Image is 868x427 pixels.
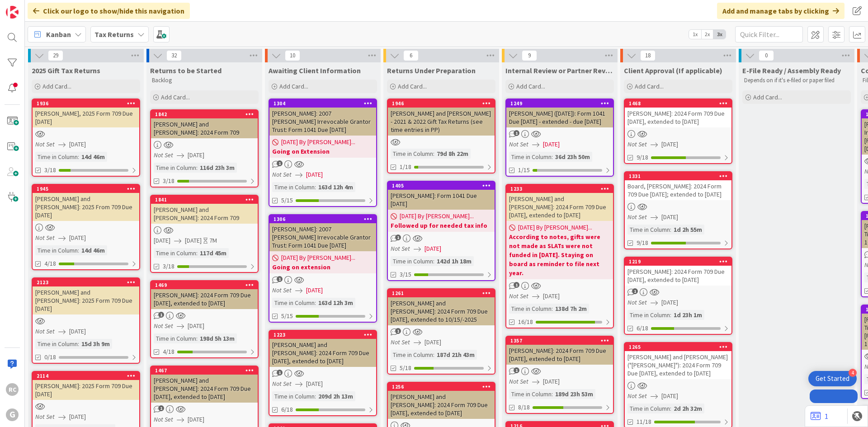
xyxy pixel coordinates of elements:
[849,369,857,377] div: 4
[518,165,530,175] span: 1/15
[433,149,434,159] span: :
[6,383,19,396] div: RC
[553,304,589,314] div: 138d 7h 2m
[506,99,613,127] div: 1249[PERSON_NAME] ([DATE]): Form 1041 Due [DATE] - extended - due [DATE]
[625,258,731,266] div: 1219
[151,110,258,118] div: 1842
[506,99,613,108] div: 1249
[395,328,401,334] span: 1
[808,371,857,386] div: Open Get Started checklist, remaining modules: 4
[274,100,376,107] div: 1304
[701,30,713,39] span: 2x
[387,288,495,375] a: 1261[PERSON_NAME] and [PERSON_NAME]: 2024 Form 709 Due [DATE], extended to 10/15/-2025Not Set[DAT...
[505,184,614,328] a: 1233[PERSON_NAME] and [PERSON_NAME]: 2024 Form 709 Due [DATE], extended to [DATE][DATE] By [PERSO...
[400,162,411,172] span: 1/18
[316,391,355,401] div: 209d 2h 13m
[506,185,613,221] div: 1233[PERSON_NAME] and [PERSON_NAME]: 2024 Form 709 Due [DATE], extended to [DATE]
[624,257,732,335] a: 1219[PERSON_NAME]: 2024 Form 709 Due [DATE], extended to [DATE]Not Set[DATE]Time in Column:1d 23h...
[434,256,474,266] div: 142d 1h 18m
[671,310,704,320] div: 1d 23h 1m
[69,412,86,422] span: [DATE]
[635,82,664,90] span: Add Card...
[196,163,198,173] span: :
[670,404,671,413] span: :
[32,99,140,177] a: 1936[PERSON_NAME], 2025 Form 709 Due [DATE]Not Set[DATE]Time in Column:14d 46m3/18
[505,66,614,75] span: Internal Review or Partner Review
[272,147,373,156] b: Going on Extension
[629,173,731,179] div: 1331
[637,238,648,248] span: 9/18
[388,190,495,210] div: [PERSON_NAME]: Form 1041 Due [DATE]
[627,310,670,320] div: Time in Column
[281,253,355,263] span: [DATE] By [PERSON_NAME]...
[506,345,613,365] div: [PERSON_NAME]: 2024 Form 709 Due [DATE], extended to [DATE]
[506,337,613,345] div: 1357
[154,151,173,159] i: Not Set
[388,391,495,419] div: [PERSON_NAME] and [PERSON_NAME]: 2024 Form 709 Due [DATE], extended to [DATE]
[198,248,229,258] div: 117d 45m
[185,236,202,245] span: [DATE]
[624,171,732,249] a: 1331Board, [PERSON_NAME]: 2024 Form 709 Due [DATE]; extended to [DATE]Not Set[DATE]Time in Column...
[279,82,308,90] span: Add Card...
[151,204,258,224] div: [PERSON_NAME] and [PERSON_NAME]: 2024 Form 709
[627,213,647,221] i: Not Set
[79,152,107,162] div: 14d 46m
[269,331,376,367] div: 1223[PERSON_NAME] and [PERSON_NAME]: 2024 Form 709 Due [DATE], extended to [DATE]
[506,337,613,365] div: 1357[PERSON_NAME]: 2024 Form 709 Due [DATE], extended to [DATE]
[69,233,86,243] span: [DATE]
[816,374,849,383] div: Get Started
[392,183,495,189] div: 1405
[509,292,528,300] i: Not Set
[388,99,495,108] div: 1946
[269,331,376,339] div: 1223
[33,372,139,400] div: 2114[PERSON_NAME]: 2025 Form 709 Due [DATE]
[625,258,731,286] div: 1219[PERSON_NAME]: 2024 Form 709 Due [DATE], extended to [DATE]
[44,165,56,175] span: 3/18
[37,100,139,107] div: 1936
[514,282,519,288] span: 1
[33,108,139,127] div: [PERSON_NAME], 2025 Form 709 Due [DATE]
[505,99,614,177] a: 1249[PERSON_NAME] ([DATE]): Form 1041 Due [DATE] - extended - due [DATE]Not Set[DATE]Time in Colu...
[514,130,519,136] span: 1
[637,153,648,162] span: 9/18
[744,77,849,84] p: Depends on if it's e-filed or paper filed
[425,244,441,253] span: [DATE]
[543,291,560,301] span: [DATE]
[742,66,841,75] span: E-File Ready / Assembly Ready
[543,140,560,149] span: [DATE]
[277,276,283,282] span: 1
[269,214,377,323] a: 1306[PERSON_NAME]: 2007 [PERSON_NAME] Irrevocable Grantor Trust: Form 1041 Due [DATE][DATE] By [P...
[629,100,731,107] div: 1468
[510,338,613,344] div: 1357
[151,366,258,403] div: 1467[PERSON_NAME] and [PERSON_NAME]: 2024 Form 709 Due [DATE], extended to [DATE]
[509,304,552,314] div: Time in Column
[388,297,495,325] div: [PERSON_NAME] and [PERSON_NAME]: 2024 Form 709 Due [DATE], extended to 10/15/-2025
[552,152,553,162] span: :
[151,281,258,309] div: 1469[PERSON_NAME]: 2024 Form 709 Due [DATE], extended to [DATE]
[627,225,670,235] div: Time in Column
[69,327,86,336] span: [DATE]
[624,99,732,164] a: 1468[PERSON_NAME]: 2024 Form 709 Due [DATE], extended to [DATE]Not Set[DATE]9/18
[670,310,671,320] span: :
[33,193,139,221] div: [PERSON_NAME] and [PERSON_NAME]: 2025 From 709 Due [DATE]
[151,375,258,403] div: [PERSON_NAME] and [PERSON_NAME]: 2024 Form 709 Due [DATE], extended to [DATE]
[391,338,410,346] i: Not Set
[198,333,237,343] div: 198d 5h 13m
[387,99,495,174] a: 1946[PERSON_NAME] and [PERSON_NAME] - 2021 & 2022 Gift Tax Returns (see time entries in PP)Time i...
[518,223,592,232] span: [DATE] By [PERSON_NAME]...
[759,50,774,61] span: 0
[391,221,492,230] b: Followed up for needed tax info
[33,278,139,286] div: 2123
[811,411,828,422] a: 1
[35,339,78,349] div: Time in Column
[269,339,376,367] div: [PERSON_NAME] and [PERSON_NAME]: 2024 Form 709 Due [DATE], extended to [DATE]
[155,111,258,117] div: 1842
[434,350,477,360] div: 187d 21h 43m
[33,372,139,380] div: 2114
[661,140,678,149] span: [DATE]
[79,245,107,255] div: 14d 46m
[516,82,545,90] span: Add Card...
[391,244,410,253] i: Not Set
[391,350,433,360] div: Time in Column
[625,172,731,180] div: 1331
